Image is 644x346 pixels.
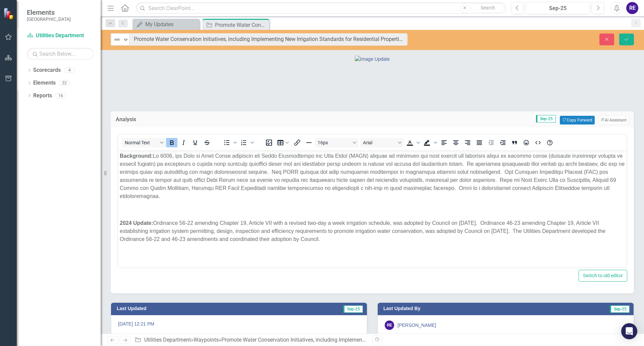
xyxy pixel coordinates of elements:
div: Promote Water Conservation Initiatives, including Implementing New Irrigation Standards for Resid... [215,21,268,29]
span: Sep-25 [610,305,630,313]
button: Align left [438,138,450,147]
button: Font Arial [360,138,404,147]
img: Image Update [355,56,390,62]
a: My Updates [134,20,198,29]
button: Horizontal line [303,138,315,147]
input: This field is required [129,33,408,46]
button: Font size 16px [315,138,359,147]
div: Open Intercom Messenger [621,323,637,339]
span: 16px [318,140,351,145]
button: Increase indent [497,138,508,147]
button: Blockquote [509,138,520,147]
button: Search [471,3,504,13]
div: Background color Black [421,138,438,147]
span: Normal Text [125,140,158,145]
button: Insert image [263,138,275,147]
button: Sep-25 [526,2,590,14]
small: [GEOGRAPHIC_DATA] [27,16,71,22]
img: Not Defined [113,36,121,44]
button: Table [275,138,291,147]
button: Align right [462,138,473,147]
div: Sep-25 [528,4,588,12]
button: Emojis [521,138,532,147]
a: Scorecards [33,66,61,74]
button: Underline [190,138,201,147]
input: Search Below... [27,48,94,60]
div: [DATE] 12:21 PM [111,315,367,335]
div: My Updates [145,20,198,29]
button: Decrease indent [485,138,497,147]
a: Utilities Department [144,337,191,343]
h3: Last Updated [117,306,263,311]
div: Promote Water Conservation Initiatives, including Implementing New Irrigation Standards for Resid... [221,337,492,343]
button: AI Assistant [598,116,629,125]
button: Bold [166,138,177,147]
div: Numbered list [238,138,255,147]
div: Bullet list [221,138,238,147]
button: Italic [178,138,189,147]
h3: Analysis [116,116,208,122]
a: Waypoints [194,337,219,343]
span: Elements [27,8,71,16]
div: RE [385,320,394,330]
div: [PERSON_NAME] [397,322,436,329]
span: Arial [363,140,396,145]
h3: Last Updated By [383,306,542,311]
span: Search [481,5,495,10]
div: Text color Black [404,138,421,147]
button: Justify [474,138,485,147]
button: Insert/edit link [291,138,303,147]
button: Block Normal Text [122,138,166,147]
a: Reports [33,92,52,100]
button: Align center [450,138,462,147]
div: 16 [55,93,66,98]
button: Copy Forward [560,116,594,125]
button: Switch to old editor [579,270,627,282]
span: Sep-25 [536,115,556,122]
img: ClearPoint Strategy [3,8,15,19]
span: Sep-25 [343,305,363,313]
div: » » [135,336,367,344]
a: Utilities Department [27,32,94,40]
button: Help [544,138,555,147]
iframe: Rich Text Area [118,150,627,267]
div: 22 [59,80,70,86]
input: Search ClearPoint... [136,2,506,14]
a: Elements [33,79,56,87]
div: 4 [64,67,75,73]
button: RE [626,2,638,14]
button: Strikethrough [201,138,213,147]
button: HTML Editor [532,138,544,147]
